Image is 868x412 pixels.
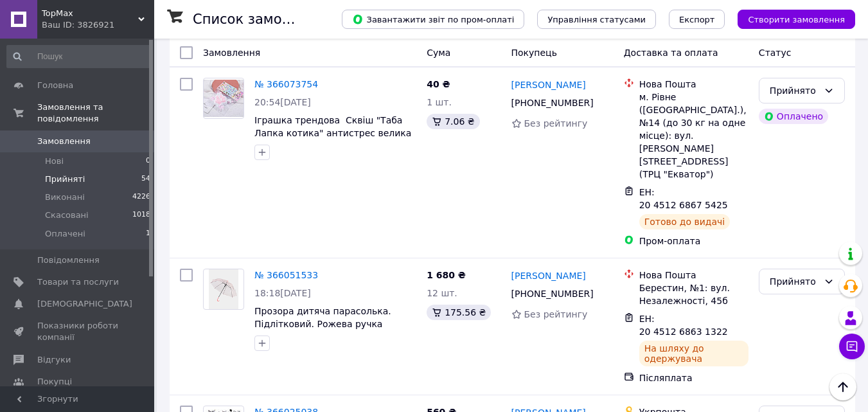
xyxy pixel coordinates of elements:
[132,192,150,203] span: 4226
[427,97,452,107] span: 1 шт.
[748,15,845,24] span: Створити замовлення
[193,12,323,27] h1: Список замовлень
[624,48,718,58] span: Доставка та оплата
[639,282,748,307] div: Берестин, №1: вул. Незалежності, 45б
[203,48,260,58] span: Замовлення
[511,269,586,282] a: [PERSON_NAME]
[547,15,646,24] span: Управління статусами
[639,214,731,229] div: Готово до видачі
[639,187,728,210] span: ЕН: 20 4512 6867 5425
[37,354,71,366] span: Відгуки
[132,210,150,221] span: 1018
[524,309,588,319] span: Без рейтингу
[839,334,865,359] button: Чат з покупцем
[146,156,150,167] span: 0
[725,13,855,24] a: Створити замовлення
[639,269,748,282] div: Нова Пошта
[352,13,514,25] span: Завантажити звіт по пром-оплаті
[427,79,450,89] span: 40 ₴
[770,84,819,98] div: Прийнято
[759,48,792,58] span: Статус
[146,228,150,240] span: 1
[427,48,450,58] span: Cума
[37,320,119,343] span: Показники роботи компанії
[42,8,138,19] span: TopMax
[342,10,524,29] button: Завантажити звіт по пром-оплаті
[45,210,89,221] span: Скасовані
[427,288,457,298] span: 12 шт.
[770,274,819,289] div: Прийнято
[427,270,466,280] span: 1 680 ₴
[639,78,748,91] div: Нова Пошта
[254,288,311,298] span: 18:18[DATE]
[254,79,318,89] a: № 366073754
[511,78,586,91] a: [PERSON_NAME]
[511,48,557,58] span: Покупець
[37,298,132,310] span: [DEMOGRAPHIC_DATA]
[203,78,244,119] a: Фото товару
[37,80,73,91] span: Головна
[427,114,479,129] div: 7.06 ₴
[669,10,725,29] button: Експорт
[679,15,715,24] span: Експорт
[37,276,119,288] span: Товари та послуги
[45,174,85,185] span: Прийняті
[509,94,596,112] div: [PHONE_NUMBER]
[37,376,72,388] span: Покупці
[254,97,311,107] span: 20:54[DATE]
[639,235,748,247] div: Пром-оплата
[427,305,491,320] div: 175.56 ₴
[639,314,728,337] span: ЕН: 20 4512 6863 1322
[509,285,596,303] div: [PHONE_NUMBER]
[639,372,748,384] div: Післяплата
[254,115,411,151] a: Іграшка трендова Сквіш "Таба Лапка котика" антистрес велика 7см
[829,373,856,400] button: Наверх
[45,192,85,203] span: Виконані
[537,10,656,29] button: Управління статусами
[37,136,91,147] span: Замовлення
[209,269,238,309] img: Фото товару
[759,109,828,124] div: Оплачено
[524,118,588,129] span: Без рейтингу
[204,80,244,117] img: Фото товару
[42,19,154,31] div: Ваш ID: 3826921
[6,45,152,68] input: Пошук
[37,102,154,125] span: Замовлення та повідомлення
[639,91,748,181] div: м. Рівне ([GEOGRAPHIC_DATA].), №14 (до 30 кг на одне місце): вул. [PERSON_NAME][STREET_ADDRESS] (...
[254,306,391,329] a: Прозора дитяча парасолька. Підлітковий. Рожева ручка
[45,228,85,240] span: Оплачені
[738,10,855,29] button: Створити замовлення
[141,174,150,185] span: 54
[203,269,244,310] a: Фото товару
[639,341,748,366] div: На шляху до одержувача
[254,270,318,280] a: № 366051533
[37,255,100,266] span: Повідомлення
[45,156,64,167] span: Нові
